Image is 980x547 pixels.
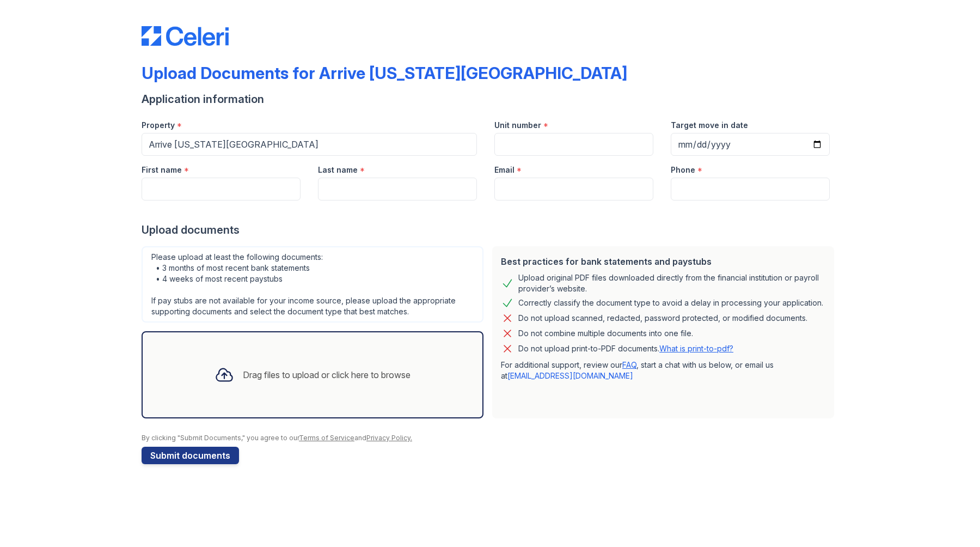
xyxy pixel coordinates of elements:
[142,165,182,175] label: First name
[299,434,354,442] a: Terms of Service
[366,434,412,442] a: Privacy Policy.
[494,120,541,131] label: Unit number
[494,165,514,175] label: Email
[142,92,838,107] div: Application information
[622,360,636,369] a: FAQ
[142,447,239,464] button: Submit documents
[142,434,838,442] div: By clicking "Submit Documents," you agree to our and
[243,368,411,381] div: Drag files to upload or click here to browse
[518,296,823,309] div: Correctly classify the document type to avoid a delay in processing your application.
[142,120,175,131] label: Property
[518,343,733,354] p: Do not upload print-to-PDF documents.
[142,222,838,238] div: Upload documents
[142,63,627,83] div: Upload Documents for Arrive [US_STATE][GEOGRAPHIC_DATA]
[659,344,733,353] a: What is print-to-pdf?
[518,312,807,325] div: Do not upload scanned, redacted, password protected, or modified documents.
[671,165,695,175] label: Phone
[507,371,633,380] a: [EMAIL_ADDRESS][DOMAIN_NAME]
[518,272,825,294] div: Upload original PDF files downloaded directly from the financial institution or payroll provider’...
[318,165,358,175] label: Last name
[142,26,229,46] img: CE_Logo_Blue-a8612792a0a2168367f1c8372b55b34899dd931a85d93a1a3d3e32e68fde9ad4.png
[518,327,693,340] div: Do not combine multiple documents into one file.
[142,246,483,323] div: Please upload at least the following documents: • 3 months of most recent bank statements • 4 wee...
[501,360,825,381] p: For additional support, review our , start a chat with us below, or email us at
[501,255,825,268] div: Best practices for bank statements and paystubs
[671,120,748,131] label: Target move in date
